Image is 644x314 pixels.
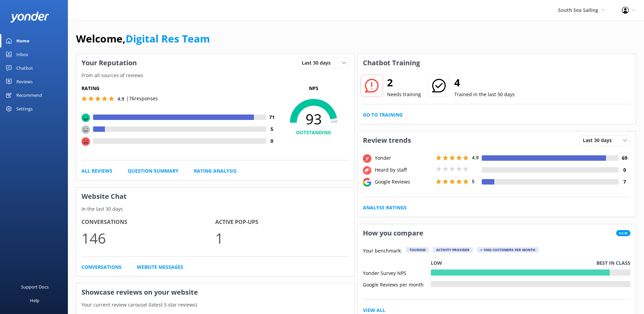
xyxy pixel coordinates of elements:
[363,307,385,314] a: View All
[363,281,431,287] div: Google Reviews per month
[454,74,515,91] h2: 4
[76,72,354,79] p: From all sources of reviews
[363,269,431,276] div: Yonder Survey NPS
[81,85,278,92] h5: Rating
[358,132,416,149] h3: Review trends
[76,31,210,47] h1: Welcome,
[266,137,278,145] h4: 0
[10,12,49,23] img: yonder-white-logo.png
[583,137,616,144] span: Last 30 days
[16,34,30,48] div: Home
[76,54,142,72] h3: Your Reputation
[363,111,403,119] a: Go to Training
[619,178,630,186] h4: 7
[373,154,434,162] div: Yonder
[358,54,425,72] h3: Chatbot Training
[278,129,349,136] h4: OUTSTANDING
[431,259,442,267] p: Low
[76,205,354,213] p: In the last 30 days
[616,230,630,236] span: New
[619,166,630,174] h4: 0
[387,74,421,91] h2: 2
[373,178,434,186] div: Google Reviews
[126,95,158,102] p: | 76 responses
[558,7,598,13] span: South Sea Sailing
[472,178,475,185] span: 5
[16,48,28,61] div: Inbox
[16,102,33,116] div: Settings
[596,259,630,267] p: Best in class
[81,218,215,227] h4: Conversations
[128,167,179,175] a: Question Summary
[76,188,354,205] h3: Website Chat
[454,91,515,98] p: Trained in the last 30 days
[363,247,402,255] p: Your benchmark:
[358,224,428,242] h3: How you compare
[472,154,479,161] span: 4.9
[21,280,49,294] div: Support Docs
[76,283,354,301] h3: Showcase reviews on your website
[16,88,42,102] div: Recommend
[302,59,335,67] span: Last 30 days
[30,294,39,307] div: Help
[266,125,278,133] h4: 5
[76,301,354,309] p: Your current review carousel (latest 5 star reviews)
[81,263,122,271] a: Conversations
[16,75,33,88] div: Reviews
[373,166,434,174] div: Heard by staff
[387,91,421,98] p: Needs training
[278,85,349,92] p: NPS
[81,227,215,249] p: 146
[215,218,349,227] h4: Active Pop-ups
[137,263,183,271] a: Website Messages
[266,114,278,121] h4: 71
[215,227,349,249] p: 1
[194,167,237,175] a: Rating Analysis
[406,247,429,252] div: Tourism
[117,95,124,102] span: 4.9
[619,154,630,162] h4: 69
[126,32,210,46] a: Digital Res Team
[16,61,33,75] div: Chatbot
[278,110,349,127] span: 93
[433,247,473,252] div: Activity Provider
[363,204,407,211] a: Analyse Ratings
[477,247,539,252] div: > 1000 customers per month
[81,167,112,175] a: All Reviews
